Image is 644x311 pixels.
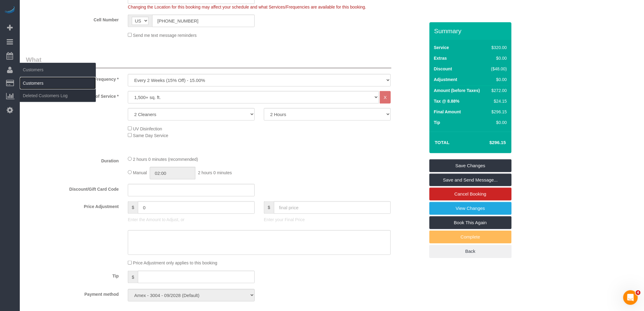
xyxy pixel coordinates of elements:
[21,201,123,210] label: Price Adjustment
[434,109,461,115] label: Final Amount
[434,27,509,34] h3: Summary
[20,77,96,89] a: Customers
[429,188,512,200] a: Cancel Booking
[429,174,512,186] a: Save and Send Message...
[434,66,452,72] label: Discount
[489,44,507,51] div: $320.00
[133,170,147,175] span: Manual
[429,216,512,229] a: Book This Again
[128,201,138,214] span: $
[133,261,217,266] span: Price Adjustment only applies to this booking
[489,119,507,125] div: $0.00
[489,87,507,94] div: $272.00
[21,289,123,297] label: Payment method
[198,170,232,175] span: 2 hours 0 minutes
[434,44,449,51] label: Service
[264,217,391,223] p: Enter your Final Price
[21,156,123,164] label: Duration
[152,15,255,27] input: Cell Number
[128,217,255,223] p: Enter the Amount to Adjust, or
[434,98,460,104] label: Tax @ 8.88%
[128,271,138,283] span: $
[21,271,123,279] label: Tip
[133,126,162,131] span: UV Disinfection
[489,76,507,83] div: $0.00
[20,63,96,77] span: Customers
[21,184,123,192] label: Discount/Gift Card Code
[4,6,16,15] img: Automaid Logo
[26,55,391,69] legend: What
[435,140,450,145] strong: Total
[264,201,274,214] span: $
[471,140,506,145] h4: $296.15
[429,245,512,258] a: Back
[489,109,507,115] div: $296.15
[133,157,198,162] span: 2 hours 0 minutes (recommended)
[274,201,391,214] input: final price
[489,98,507,104] div: $24.15
[434,119,440,125] label: Tip
[20,77,96,102] ul: Customers
[623,290,638,305] iframe: Intercom live chat
[429,202,512,215] a: View Changes
[133,133,168,138] span: Same Day Service
[636,290,641,295] span: 4
[429,159,512,172] a: Save Changes
[489,66,507,72] div: ($48.00)
[489,55,507,61] div: $0.00
[434,76,457,83] label: Adjustment
[434,87,480,94] label: Amount (before Taxes)
[434,55,447,61] label: Extras
[20,90,96,102] a: Deleted Customers Log
[21,15,123,23] label: Cell Number
[128,5,366,9] span: Changing the Location for this booking may affect your schedule and what Services/Frequencies are...
[133,33,197,38] span: Send me text message reminders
